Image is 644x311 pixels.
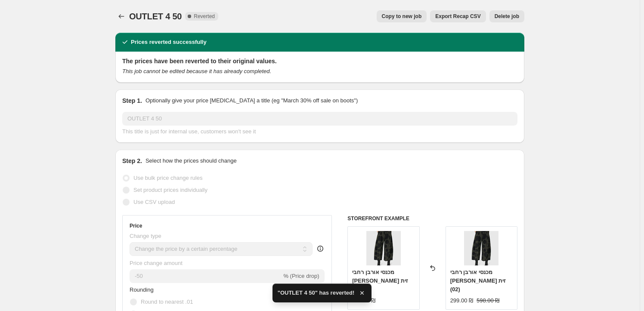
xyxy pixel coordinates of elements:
[146,96,358,105] p: Optionally give your price [MEDICAL_DATA] a title (eg "March 30% off sale on boots")
[316,244,325,253] div: help
[382,13,422,20] span: Copy to new job
[278,289,355,297] span: "OUTLET 4 50" has reverted!
[495,13,519,20] span: Delete job
[141,299,193,305] span: Round to nearest .01
[130,222,142,229] h3: Price
[133,187,207,193] span: Set product prices individually
[130,233,161,239] span: Change type
[146,157,237,165] p: Select how the prices should change
[122,68,271,74] i: This job cannot be edited because it has already completed.
[129,12,182,21] span: OUTLET 4 50
[435,13,480,20] span: Export Recap CSV
[430,10,486,22] button: Export Recap CSV
[347,215,517,222] h6: STOREFRONT EXAMPLE
[283,273,319,279] span: % (Price drop)
[450,296,473,305] div: 299.00 ₪
[133,199,175,205] span: Use CSV upload
[115,10,127,22] button: Price change jobs
[122,112,517,126] input: 30% off holiday sale
[489,10,524,22] button: Delete job
[352,269,408,293] span: מכנסי אורבן רחבי [PERSON_NAME] זית (02)
[477,296,499,305] strike: 598.00 ₪
[366,231,401,265] img: PANTS_UP124K_6_80x.jpg
[131,38,207,46] h2: Prices reverted successfully
[133,175,202,181] span: Use bulk price change rules
[130,269,282,283] input: -15
[194,13,215,20] span: Reverted
[130,260,183,266] span: Price change amount
[464,231,498,265] img: PANTS_UP124K_6_80x.jpg
[450,269,506,293] span: מכנסי אורבן רחבי [PERSON_NAME] זית (02)
[377,10,427,22] button: Copy to new job
[122,128,256,135] span: This title is just for internal use, customers won't see it
[122,157,142,165] h2: Step 2.
[122,57,517,65] h2: The prices have been reverted to their original values.
[130,286,154,293] span: Rounding
[122,96,142,105] h2: Step 1.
